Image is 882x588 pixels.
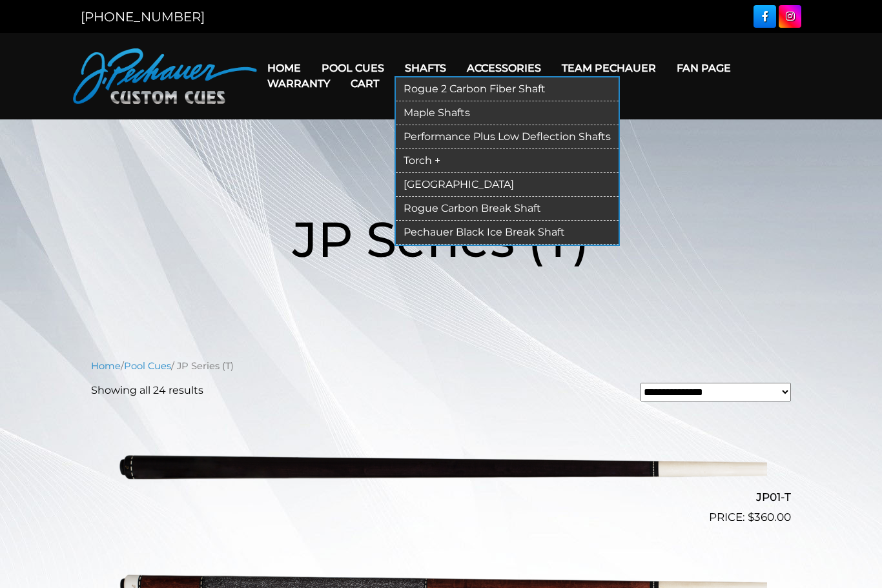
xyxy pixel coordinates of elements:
bdi: 360.00 [748,511,791,523]
span: $ [748,511,754,523]
a: Pool Cues [124,360,171,372]
a: JP01-T $360.00 [91,412,791,525]
a: Rogue 2 Carbon Fiber Shaft [396,77,619,101]
img: JP01-T [115,412,767,520]
a: Team Pechauer [551,52,666,85]
a: Pechauer Black Ice Break Shaft [396,221,619,245]
a: Rogue Carbon Break Shaft [396,197,619,221]
a: Torch + [396,149,619,173]
img: Pechauer Custom Cues [73,48,257,104]
a: Warranty [257,67,340,100]
a: Cart [340,67,389,100]
a: Performance Plus Low Deflection Shafts [396,125,619,149]
a: Fan Page [666,52,741,85]
p: Showing all 24 results [91,383,203,398]
a: Maple Shafts [396,101,619,125]
a: Home [91,360,121,372]
a: [GEOGRAPHIC_DATA] [396,173,619,197]
h2: JP01-T [91,485,791,509]
a: [PHONE_NUMBER] [81,9,205,25]
a: Shafts [395,52,456,85]
select: Shop order [641,383,791,401]
a: Home [257,52,311,85]
a: Pool Cues [311,52,395,85]
nav: Breadcrumb [91,359,791,373]
span: JP Series (T) [292,209,590,269]
a: Accessories [456,52,551,85]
